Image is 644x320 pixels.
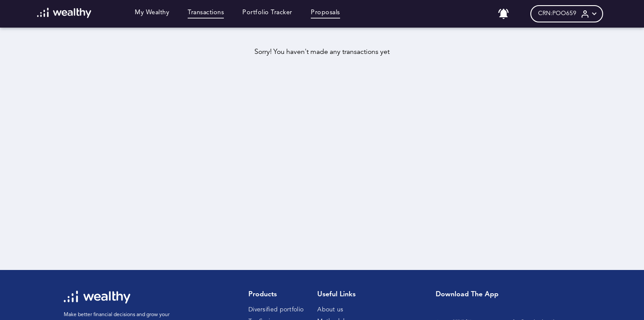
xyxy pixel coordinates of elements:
[135,9,169,19] a: My Wealthy
[21,48,623,56] div: Sorry! You haven't made any transactions yet
[248,307,303,313] a: Diversified portfolio
[248,291,303,299] h1: Products
[37,8,92,18] img: wl-logo-white.svg
[317,307,343,313] a: About us
[317,291,366,299] h1: Useful Links
[242,9,292,19] a: Portfolio Tracker
[188,9,224,19] a: Transactions
[64,291,130,304] img: wl-logo-white.svg
[436,291,573,299] h1: Download the app
[538,10,576,17] span: CRN: POO659
[311,9,340,19] a: Proposals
